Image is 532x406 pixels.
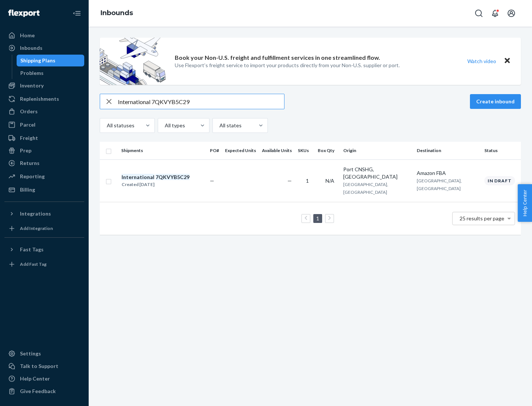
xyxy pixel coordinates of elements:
[4,184,84,196] a: Billing
[20,173,45,180] div: Reporting
[20,261,47,267] div: Add Fast Tag
[502,56,512,66] button: Close
[471,6,486,21] button: Open Search Box
[17,67,85,79] a: Problems
[95,3,139,24] ol: breadcrumbs
[4,223,84,234] a: Add Integration
[219,122,219,129] input: All states
[20,246,44,253] div: Fast Tags
[20,147,31,154] div: Prep
[20,95,59,103] div: Replenishments
[118,142,207,159] th: Shipments
[259,142,295,159] th: Available Units
[20,82,44,89] div: Inventory
[4,360,84,372] a: Talk to Support
[100,9,133,17] a: Inbounds
[470,94,521,109] button: Create inbound
[4,119,84,131] a: Parcel
[20,350,41,357] div: Settings
[210,178,214,184] span: —
[504,6,519,21] button: Open account menu
[4,348,84,359] a: Settings
[20,108,38,115] div: Orders
[4,244,84,255] button: Fast Tags
[484,176,515,185] div: In draft
[343,166,411,180] div: Port CNSHG, [GEOGRAPHIC_DATA]
[122,174,154,180] em: International
[106,122,107,129] input: All statuses
[8,10,40,17] img: Flexport logo
[343,182,388,195] span: [GEOGRAPHIC_DATA], [GEOGRAPHIC_DATA]
[315,142,340,159] th: Box Qty
[20,134,38,142] div: Freight
[118,94,284,109] input: Search inbounds by name, destination, msku...
[4,373,84,385] a: Help Center
[20,32,35,39] div: Home
[4,93,84,105] a: Replenishments
[463,56,501,66] button: Watch video
[20,69,44,77] div: Problems
[156,174,190,180] em: 7QKVYB5C29
[20,375,50,382] div: Help Center
[20,388,56,395] div: Give Feedback
[20,57,55,64] div: Shipping Plans
[340,142,414,159] th: Origin
[414,142,481,159] th: Destination
[175,62,400,69] p: Use Flexport’s freight service to import your products directly from your Non-U.S. supplier or port.
[4,208,84,220] button: Integrations
[4,385,84,397] button: Give Feedback
[295,142,315,159] th: SKUs
[4,132,84,144] a: Freight
[460,215,504,221] span: 25 results per page
[417,169,478,177] div: Amazon FBA
[222,142,259,159] th: Expected Units
[4,145,84,156] a: Prep
[20,210,51,217] div: Integrations
[175,54,380,62] p: Book your Non-U.S. freight and fulfillment services in one streamlined flow.
[20,362,58,370] div: Talk to Support
[4,157,84,169] a: Returns
[4,171,84,182] a: Reporting
[4,258,84,270] a: Add Fast Tag
[164,122,165,129] input: All types
[488,6,502,21] button: Open notifications
[315,215,321,221] a: Page 1 is your current page
[306,178,309,184] span: 1
[4,30,84,41] a: Home
[518,184,532,222] button: Help Center
[20,186,35,193] div: Billing
[20,225,53,231] div: Add Integration
[20,121,35,128] div: Parcel
[325,178,334,184] span: N/A
[4,106,84,117] a: Orders
[20,159,40,167] div: Returns
[207,142,222,159] th: PO#
[122,181,190,188] div: Created [DATE]
[4,42,84,54] a: Inbounds
[17,55,85,66] a: Shipping Plans
[417,178,462,191] span: [GEOGRAPHIC_DATA], [GEOGRAPHIC_DATA]
[20,44,42,52] div: Inbounds
[69,6,84,21] button: Close Navigation
[481,142,521,159] th: Status
[4,80,84,92] a: Inventory
[287,178,292,184] span: —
